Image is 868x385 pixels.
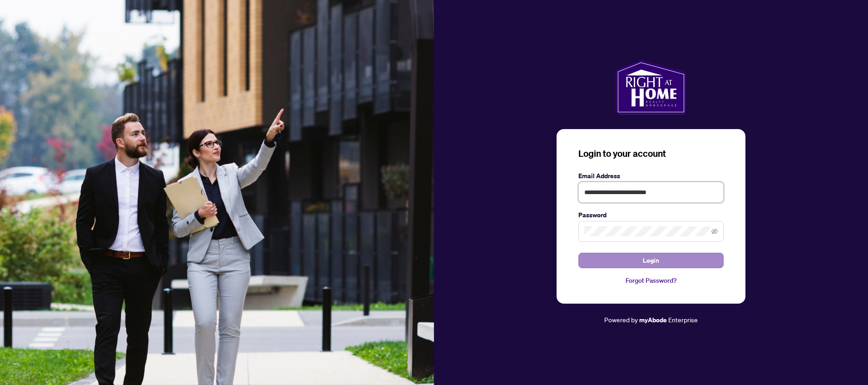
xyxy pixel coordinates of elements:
span: Login [643,253,659,268]
h3: Login to your account [578,147,724,160]
label: Password [578,210,724,220]
label: Email Address [578,171,724,181]
a: myAbode [639,315,667,325]
a: Forgot Password? [578,275,724,285]
span: Powered by [604,315,638,324]
span: eye-invisible [711,228,718,235]
span: Enterprise [668,315,698,324]
button: Login [578,253,724,268]
img: ma-logo [616,60,686,115]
